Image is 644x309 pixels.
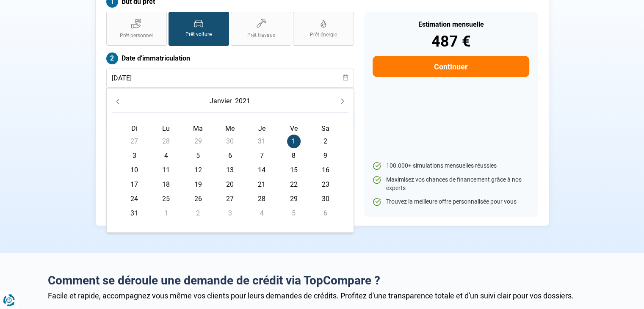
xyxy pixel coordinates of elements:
[255,178,268,191] span: 21
[119,134,150,149] td: 27
[185,31,212,38] span: Prêt voiture
[373,34,529,49] div: 487 €
[106,88,354,233] div: Choose Date
[159,163,173,177] span: 11
[319,192,332,206] span: 30
[246,163,278,177] td: 14
[223,163,237,177] span: 13
[191,149,205,163] span: 5
[247,32,275,39] span: Prêt travaux
[214,206,246,221] td: 3
[127,178,141,191] span: 17
[246,177,278,192] td: 21
[373,56,529,77] button: Continuer
[150,163,182,177] td: 11
[246,192,278,206] td: 28
[159,207,173,220] span: 1
[310,149,341,163] td: 9
[182,177,214,192] td: 19
[337,95,348,107] button: Next Month
[48,291,597,300] div: Facile et rapide, accompagnez vous même vos clients pour leurs demandes de crédits. Profitez d'un...
[48,273,597,288] h2: Comment se déroule une demande de crédit via TopCompare ?
[310,31,337,39] span: Prêt énergie
[278,163,310,177] td: 15
[112,95,124,107] button: Previous Month
[182,192,214,206] td: 26
[246,134,278,149] td: 31
[182,134,214,149] td: 29
[127,207,141,220] span: 31
[278,206,310,221] td: 5
[191,207,205,220] span: 2
[150,192,182,206] td: 25
[319,163,332,177] span: 16
[223,178,237,191] span: 20
[223,207,237,220] span: 3
[373,176,529,192] li: Maximisez vos chances de financement grâce à nos experts
[255,192,268,206] span: 28
[223,135,237,148] span: 30
[159,135,173,148] span: 28
[255,207,268,220] span: 4
[310,177,341,192] td: 23
[223,192,237,206] span: 27
[162,124,170,132] span: Lu
[127,135,141,148] span: 27
[319,135,332,148] span: 2
[191,192,205,206] span: 26
[182,149,214,163] td: 5
[150,177,182,192] td: 18
[287,207,301,220] span: 5
[182,206,214,221] td: 2
[127,163,141,177] span: 10
[131,124,138,132] span: Di
[233,94,252,109] button: Choose Year
[159,149,173,163] span: 4
[287,178,301,191] span: 22
[373,162,529,170] li: 100.000+ simulations mensuelles réussies
[191,178,205,191] span: 19
[319,149,332,163] span: 9
[255,149,268,163] span: 7
[106,52,354,64] label: Date d'immatriculation
[223,149,237,163] span: 6
[373,21,529,28] div: Estimation mensuelle
[150,206,182,221] td: 1
[159,178,173,191] span: 18
[321,124,329,132] span: Sa
[255,135,268,148] span: 31
[119,163,150,177] td: 10
[127,149,141,163] span: 3
[258,124,265,132] span: Je
[310,192,341,206] td: 30
[182,163,214,177] td: 12
[191,163,205,177] span: 12
[214,192,246,206] td: 27
[214,163,246,177] td: 13
[287,135,301,148] span: 1
[119,149,150,163] td: 3
[119,177,150,192] td: 17
[214,149,246,163] td: 6
[159,192,173,206] span: 25
[310,134,341,149] td: 2
[119,206,150,221] td: 31
[319,178,332,191] span: 23
[246,149,278,163] td: 7
[319,207,332,220] span: 6
[225,124,235,132] span: Me
[150,149,182,163] td: 4
[373,198,529,206] li: Trouvez la meilleure offre personnalisée pour vous
[119,192,150,206] td: 24
[255,163,268,177] span: 14
[214,177,246,192] td: 20
[310,163,341,177] td: 16
[287,163,301,177] span: 15
[287,192,301,206] span: 29
[278,192,310,206] td: 29
[310,206,341,221] td: 6
[214,134,246,149] td: 30
[246,206,278,221] td: 4
[278,149,310,163] td: 8
[150,134,182,149] td: 28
